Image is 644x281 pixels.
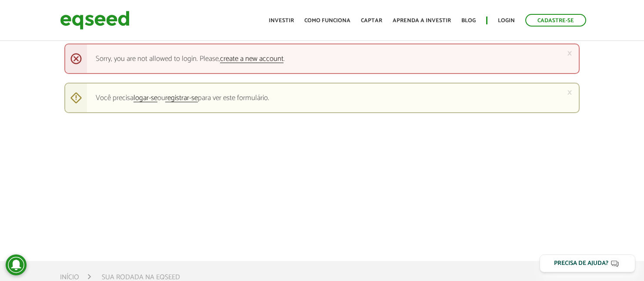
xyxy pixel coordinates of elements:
a: Investir [269,18,294,23]
a: × [567,49,572,58]
a: Aprenda a investir [393,18,451,23]
a: × [567,88,572,97]
img: EqSeed [60,9,130,32]
a: Cadastre-se [525,14,586,27]
a: Como funciona [304,18,350,23]
div: Sorry, you are not allowed to login. Please, . [64,43,580,74]
a: Captar [361,18,382,23]
a: create a new account [220,55,284,63]
a: logar-se [133,94,157,102]
a: registrar-se [165,94,198,102]
a: Blog [461,18,476,23]
a: Login [498,18,515,23]
a: Início [60,274,79,281]
div: Você precisa ou para ver este formulário. [64,83,580,113]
